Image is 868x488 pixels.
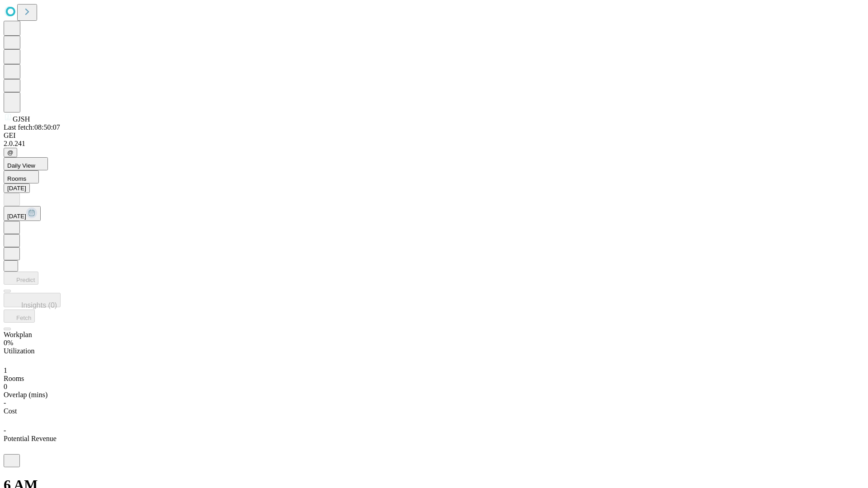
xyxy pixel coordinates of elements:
button: Predict [4,272,38,285]
span: Daily View [7,162,35,169]
div: GEI [4,131,864,140]
span: Potential Revenue [4,435,57,442]
span: Last fetch: 08:50:07 [4,123,60,131]
span: 0 [4,383,7,390]
span: Overlap (mins) [4,391,47,399]
button: Fetch [4,310,35,323]
span: Workplan [4,331,32,338]
span: @ [7,149,14,156]
span: [DATE] [7,213,26,220]
span: Utilization [4,347,34,355]
button: [DATE] [4,206,41,221]
span: 1 [4,366,7,374]
button: Rooms [4,170,39,183]
span: Rooms [4,375,24,382]
span: - [4,399,6,407]
button: [DATE] [4,183,30,193]
div: 2.0.241 [4,140,864,148]
button: Daily View [4,157,48,170]
span: Rooms [7,175,26,182]
span: Insights (0) [21,301,57,309]
button: @ [4,148,17,157]
span: 0% [4,339,13,347]
span: - [4,427,6,434]
span: GJSH [13,115,30,123]
span: Cost [4,407,17,415]
button: Insights (0) [4,293,61,307]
